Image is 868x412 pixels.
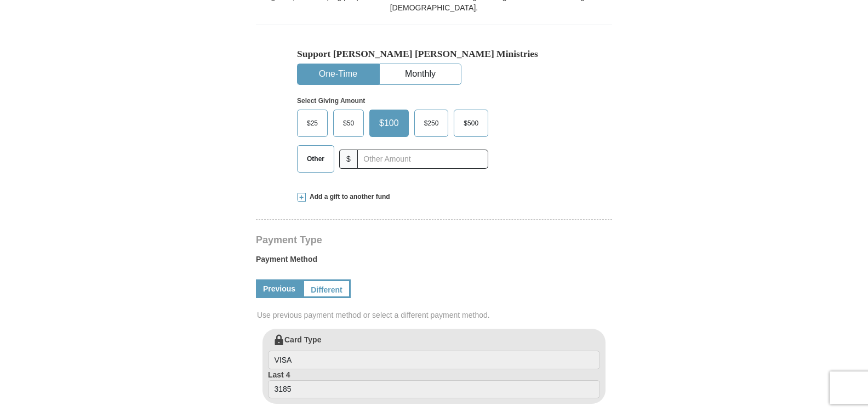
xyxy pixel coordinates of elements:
span: $25 [301,115,323,131]
span: $100 [374,115,404,131]
a: Previous [256,279,302,298]
span: $ [339,150,358,169]
button: One-Time [298,64,379,84]
span: $250 [419,115,444,131]
span: $500 [458,115,484,131]
input: Card Type [268,351,600,369]
span: Use previous payment method or select a different payment method. [257,310,613,321]
label: Payment Method [256,254,612,270]
span: $50 [338,115,359,131]
label: Last 4 [268,369,600,399]
span: Other [301,151,330,167]
input: Last 4 [268,380,600,399]
span: Add a gift to another fund [306,192,390,202]
label: Card Type [268,334,600,369]
h5: Support [PERSON_NAME] [PERSON_NAME] Ministries [297,48,571,60]
input: Other Amount [357,150,488,169]
a: Different [302,279,351,298]
h4: Payment Type [256,236,612,244]
strong: Select Giving Amount [297,97,365,105]
button: Monthly [380,64,461,84]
